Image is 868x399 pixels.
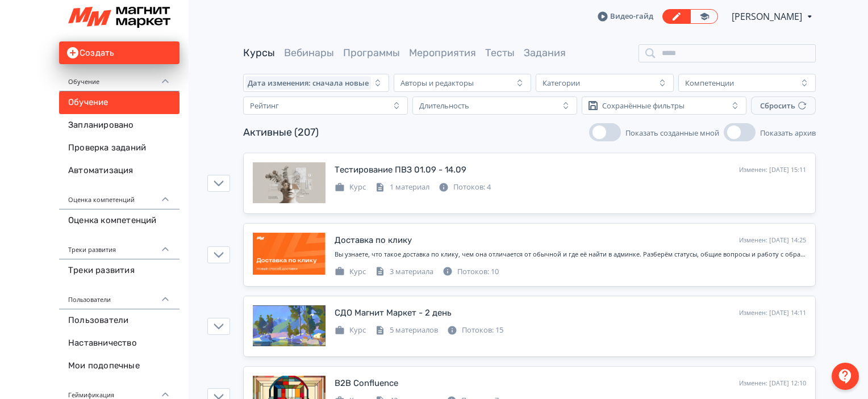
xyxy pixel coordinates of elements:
div: Курс [335,325,366,336]
div: Изменен: [DATE] 12:10 [739,379,806,388]
div: 3 материала [375,266,433,278]
span: Показать архив [760,128,816,138]
div: Изменен: [DATE] 14:25 [739,236,806,245]
div: Авторы и редакторы [400,78,474,87]
a: Курсы [243,47,275,59]
button: Дата изменения: сначала новые [243,74,389,92]
div: Курс [335,266,366,278]
div: Потоков: 10 [443,266,499,278]
img: https://files.teachbase.ru/system/slaveaccount/57079/logo/medium-e76e9250e9e9211827b1f0905568c702... [68,7,170,28]
div: Потоков: 15 [447,325,503,336]
div: Вы узнаете, что такое доставка по клику, чем она отличается от обычной и где её найти в админке. ... [335,250,806,259]
a: Пользователи [59,309,180,332]
a: Вебинары [284,47,334,59]
a: Треки развития [59,259,180,282]
a: Проверка заданий [59,137,180,159]
div: Тестирование ПВЗ 01.09 - 14.09 [335,163,466,177]
div: Компетенции [685,78,734,87]
button: Создать [59,41,180,64]
div: СДО Магнит Маркет - 2 день [335,306,452,320]
div: Обучение [59,64,180,91]
button: Сохранённые фильтры [582,96,746,115]
span: Елизавета Аверина [732,10,804,23]
div: 5 материалов [375,325,438,336]
a: Программы [343,47,400,59]
button: Категории [536,74,673,92]
div: 1 материал [375,182,429,193]
span: Дата изменения: сначала новые [248,78,369,87]
div: Категории [542,78,580,87]
button: Сбросить [751,96,816,115]
div: Изменен: [DATE] 14:11 [739,308,806,318]
button: Компетенции [678,74,816,92]
div: Пользователи [59,282,180,309]
div: Доставка по клику [335,234,412,247]
a: Автоматизация [59,159,180,182]
button: Авторы и редакторы [394,74,531,92]
div: Потоков: 4 [439,182,491,193]
div: Активные (207) [243,125,319,140]
a: Наставничество [59,332,180,355]
a: Обучение [59,91,180,114]
div: Треки развития [59,232,180,259]
a: Запланировано [59,114,180,137]
a: Переключиться в режим ученика [690,9,718,24]
div: Оценка компетенций [59,182,180,209]
div: В2В Confluence [335,377,398,390]
button: Рейтинг [243,96,408,115]
div: Курс [335,182,366,193]
button: Длительность [412,96,577,115]
a: Задания [524,47,566,59]
div: Длительность [419,101,469,110]
div: Изменен: [DATE] 15:11 [739,165,806,175]
a: Мои подопечные [59,355,180,377]
a: Тесты [485,47,515,59]
div: Рейтинг [250,101,279,110]
div: Сохранённые фильтры [602,101,685,110]
a: Мероприятия [409,47,476,59]
span: Показать созданные мной [625,128,719,138]
a: Видео-гайд [598,11,653,22]
a: Оценка компетенций [59,209,180,232]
